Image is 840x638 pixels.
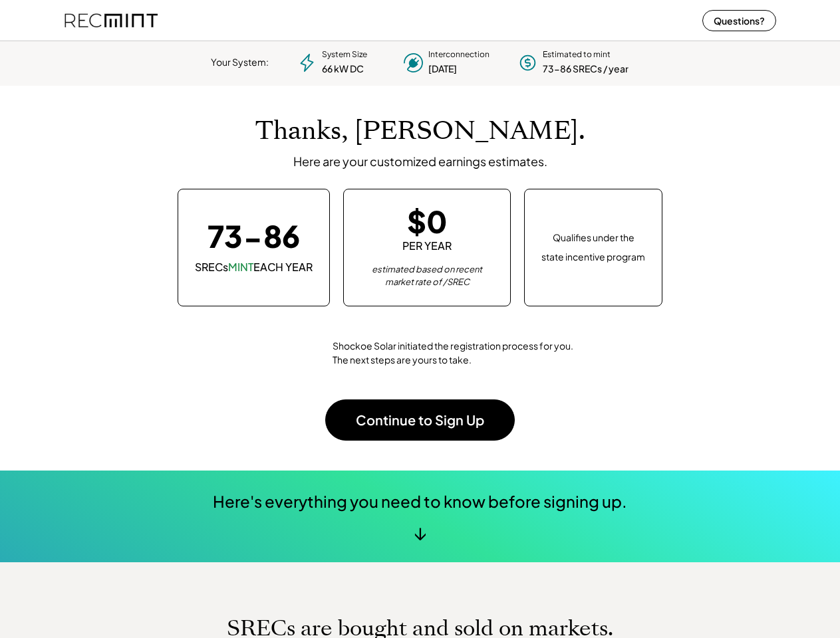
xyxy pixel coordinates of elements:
div: 66 kW DC [322,62,364,76]
img: recmint-logotype%403x%20%281%29.jpeg [65,3,158,38]
div: Your System: [211,56,269,69]
img: yH5BAEAAAAALAAAAAABAAEAAAIBRAA7 [266,326,319,379]
div: PER YEAR [402,239,452,253]
div: SRECs EACH YEAR [195,260,313,274]
div: Qualifies under the [553,231,634,245]
button: Questions? [702,10,776,31]
div: estimated based on recent market rate of /SREC [360,263,493,289]
div: Estimated to mint [543,49,611,60]
h1: Thanks, [PERSON_NAME]. [255,116,585,147]
div: ↓ [414,522,426,542]
div: Here's everything you need to know before signing up. [213,490,627,513]
font: MINT [228,260,253,274]
div: 73-86 SRECs / year [543,62,629,76]
div: Interconnection [428,49,490,60]
div: System Size [322,49,367,60]
div: Here are your customized earnings estimates. [293,154,547,169]
div: [DATE] [428,62,457,76]
button: Continue to Sign Up [325,399,515,441]
div: state incentive program [541,249,645,264]
div: 73-86 [208,221,300,251]
div: Shockoe Solar initiated the registration process for you. The next steps are yours to take. [333,339,575,367]
div: $0 [407,206,448,236]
